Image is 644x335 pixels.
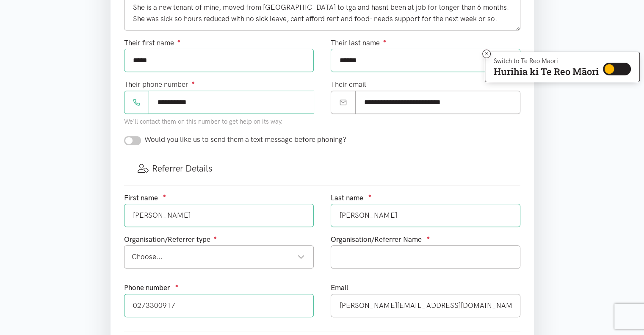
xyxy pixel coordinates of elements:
div: Organisation/Referrer type [124,234,314,245]
sup: ● [368,192,372,199]
label: First name [124,192,158,204]
sup: ● [163,192,166,199]
input: Phone number [149,91,314,114]
label: Their first name [124,37,181,49]
span: Would you like us to send them a text message before phoning? [144,135,346,144]
label: Their email [331,79,366,90]
div: Choose... [132,251,305,263]
p: Switch to Te Reo Māori [494,58,599,64]
sup: ● [192,79,195,86]
label: Phone number [124,282,170,293]
input: Email [355,91,520,114]
label: Last name [331,192,363,204]
h3: Referrer Details [138,162,507,174]
sup: ● [175,282,179,289]
small: We'll contact them on this number to get help on its way. [124,118,283,125]
sup: ● [214,234,217,241]
label: Their phone number [124,79,195,90]
sup: ● [177,38,181,44]
label: Email [331,282,348,293]
sup: ● [427,234,430,241]
p: Hurihia ki Te Reo Māori [494,68,599,75]
sup: ● [383,38,387,44]
label: Their last name [331,37,387,49]
label: Organisation/Referrer Name [331,234,422,245]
